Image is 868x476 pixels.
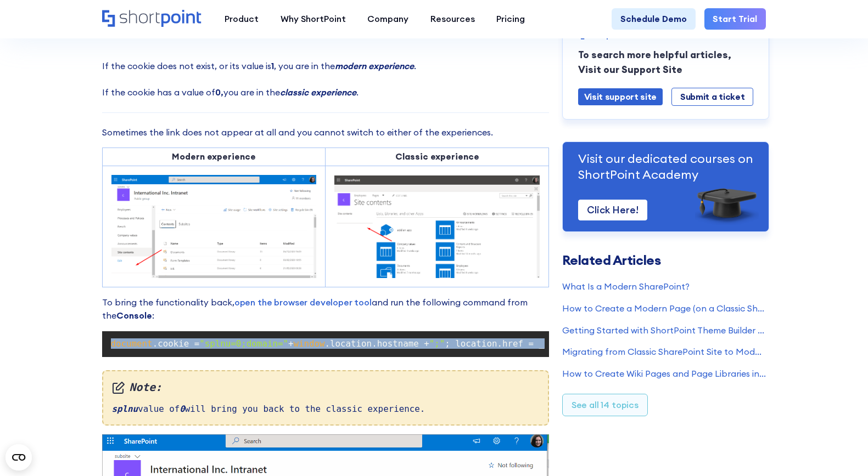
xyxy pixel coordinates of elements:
a: See all 14 topics [562,394,648,417]
strong: 0, [215,87,223,98]
p: Visit our dedicated courses on ShortPoint Academy [578,151,754,183]
em: modern experience [335,60,414,71]
a: Submit a ticket [671,88,753,106]
span: .cookie = [153,338,200,349]
a: Click Here! [578,200,647,220]
button: Open CMP widget [5,444,32,471]
strong: 1 [271,60,274,71]
a: Company [356,8,419,30]
p: If the cookie does not exist, or its value is , you are in the . If the cookie has a value of you... [102,60,549,99]
a: Visit support site [578,88,663,105]
span: .location.hostname + [325,338,429,349]
p: To search more helpful articles, Visit our Support Site [578,48,754,77]
strong: Modern experience [172,151,256,162]
strong: Console [116,310,152,321]
a: Product [214,8,270,30]
span: document [111,338,153,349]
span: ; location.href = _spPageContextInfo.webServerRelativeUrl + [445,338,753,349]
div: Product [225,13,259,26]
em: classic experience [280,87,356,98]
a: open the browser developer tool [234,297,372,308]
em: 0 [180,404,185,414]
a: Home [102,10,203,29]
div: Pricing [496,13,525,26]
p: Sometimes the link does not appear at all and you cannot switch to either of the experiences. [102,126,549,139]
a: Migrating from Classic SharePoint Site to Modern SharePoint Site (SharePoint Online) [562,345,766,359]
span: window [293,338,324,349]
a: Why ShortPoint [270,8,357,30]
a: Getting Started with ShortPoint Theme Builder - Classic SharePoint Sites (Part 1) [562,324,766,337]
div: value of will bring you back to the classic experience. [102,370,549,426]
h3: Related Articles [562,254,766,267]
strong: Classic experience [395,151,479,162]
a: How to Create Wiki Pages and Page Libraries in SharePoint [562,367,766,381]
a: Start Trial [704,8,766,30]
a: Pricing [485,8,536,30]
div: Why ShortPoint [281,13,346,26]
p: To bring the functionality back, and run the following command from the : [102,296,549,322]
span: ";" [429,338,445,349]
iframe: Chat Widget [813,423,868,476]
span: + [288,338,294,349]
em: splnu [112,404,138,414]
a: How to Create a Modern Page (on a Classic SharePoint Site) [562,302,766,315]
div: Company [367,13,408,26]
a: What Is a Modern SharePoint? [562,280,766,293]
a: Resources [419,8,486,30]
div: Resources [430,13,475,26]
em: Note: [112,379,540,396]
span: "splnu=0;domain=" [199,338,288,349]
a: Schedule Demo [612,8,696,30]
